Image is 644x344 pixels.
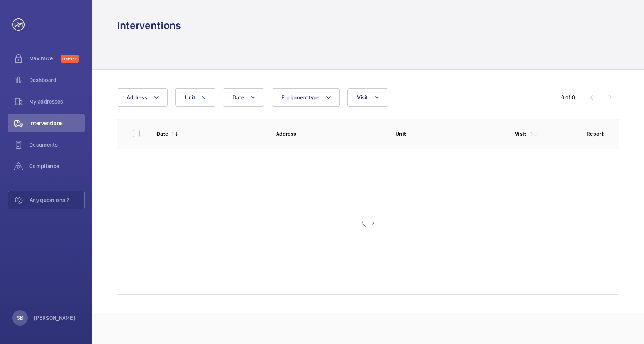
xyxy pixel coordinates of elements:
[117,88,168,107] button: Address
[29,162,85,170] span: Compliance
[29,55,61,62] span: Maximize
[34,314,75,322] p: [PERSON_NAME]
[127,94,147,100] span: Address
[233,94,244,100] span: Date
[61,55,79,63] span: Discover
[17,314,23,322] p: SB
[29,141,85,149] span: Documents
[223,88,264,107] button: Date
[276,130,383,138] p: Address
[347,88,388,107] button: Visit
[357,94,367,100] span: Visit
[29,119,85,127] span: Interventions
[396,130,503,138] p: Unit
[29,98,85,105] span: My addresses
[117,18,181,33] h1: Interventions
[175,88,215,107] button: Unit
[515,130,527,138] p: Visit
[185,94,195,100] span: Unit
[561,94,575,101] div: 0 of 0
[272,88,340,107] button: Equipment type
[30,196,84,204] span: Any questions ?
[282,94,320,100] span: Equipment type
[29,76,85,84] span: Dashboard
[587,130,604,138] p: Report
[157,130,168,138] p: Date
